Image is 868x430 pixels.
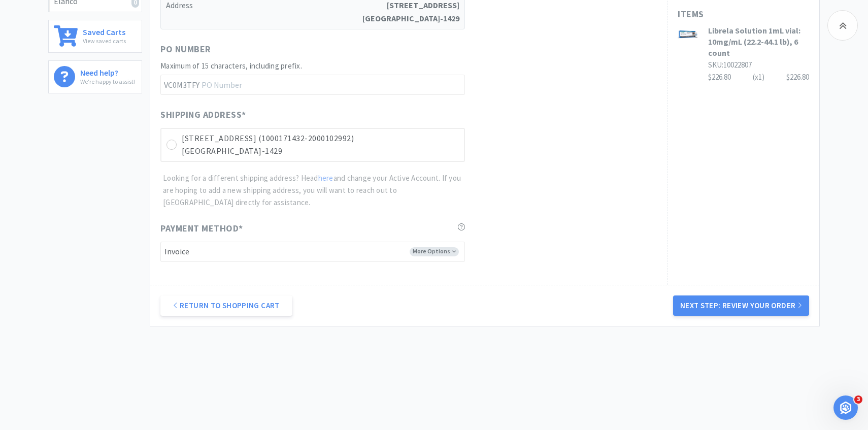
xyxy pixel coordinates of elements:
input: PO Number [160,75,465,95]
div: (x 1 ) [753,71,764,83]
span: PO Number [160,42,211,57]
img: 946ea0a38146429787952fae19f245f9_593239.jpeg [678,25,698,45]
span: SKU: 10022807 [708,60,752,70]
a: here [318,173,333,183]
div: $226.80 [786,71,809,83]
p: View saved carts [83,36,126,46]
button: Next Step: Review Your Order [673,295,809,316]
p: Looking for a different shipping address? Head and change your Active Account. If you are hoping ... [163,172,465,209]
div: $226.80 [708,71,809,83]
a: Saved CartsView saved carts [48,20,142,53]
h6: Need help? [80,66,135,77]
span: VC0M3TFY [160,75,202,94]
span: Shipping Address * [160,108,246,122]
span: Maximum of 15 characters, including prefix. [160,61,302,71]
h1: Items [678,7,809,22]
iframe: Intercom live chat [833,395,858,420]
span: 3 [854,395,862,404]
p: [STREET_ADDRESS] (1000171432-2000102992) [182,132,459,145]
h6: Saved Carts [83,25,126,36]
a: Return to Shopping Cart [160,295,292,316]
h3: Librela Solution 1mL vial: 10mg/mL (22.2-44.1 lb), 6 count [708,25,809,59]
span: Payment Method * [160,221,243,236]
p: We're happy to assist! [80,77,135,86]
p: [GEOGRAPHIC_DATA]-1429 [182,145,459,158]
